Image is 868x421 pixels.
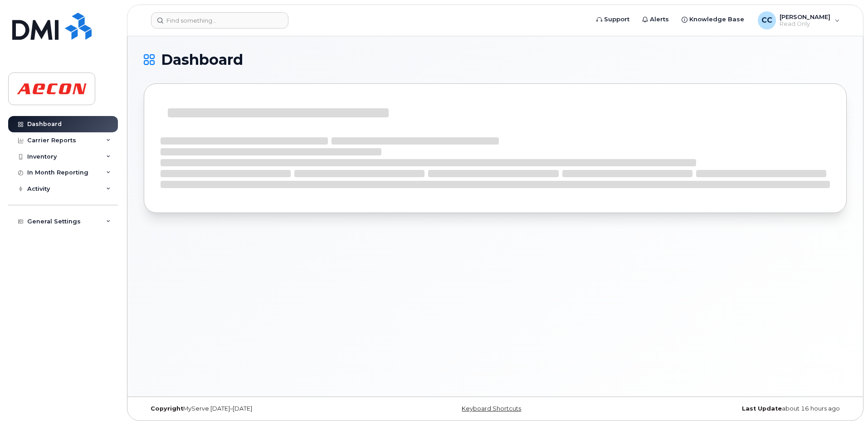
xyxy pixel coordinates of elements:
div: about 16 hours ago [612,405,847,412]
strong: Last Update [742,405,782,412]
div: MyServe [DATE]–[DATE] [144,405,378,412]
span: Dashboard [161,53,243,67]
strong: Copyright [151,405,183,412]
a: Keyboard Shortcuts [462,405,521,412]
